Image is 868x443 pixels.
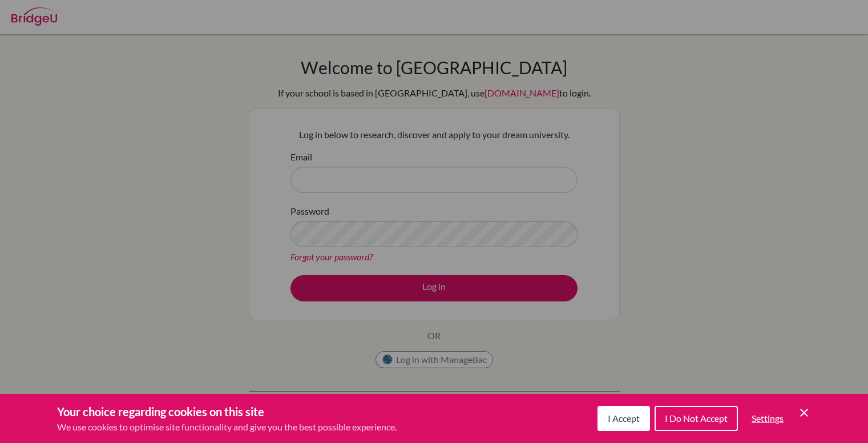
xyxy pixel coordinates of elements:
[742,407,793,430] button: Settings
[57,420,397,434] p: We use cookies to optimise site functionality and give you the best possible experience.
[655,406,738,431] button: I Do Not Accept
[665,413,728,424] span: I Do Not Accept
[608,413,640,424] span: I Accept
[597,406,650,431] button: I Accept
[797,406,811,420] button: Save and close
[57,403,397,420] h3: Your choice regarding cookies on this site
[752,413,784,424] span: Settings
